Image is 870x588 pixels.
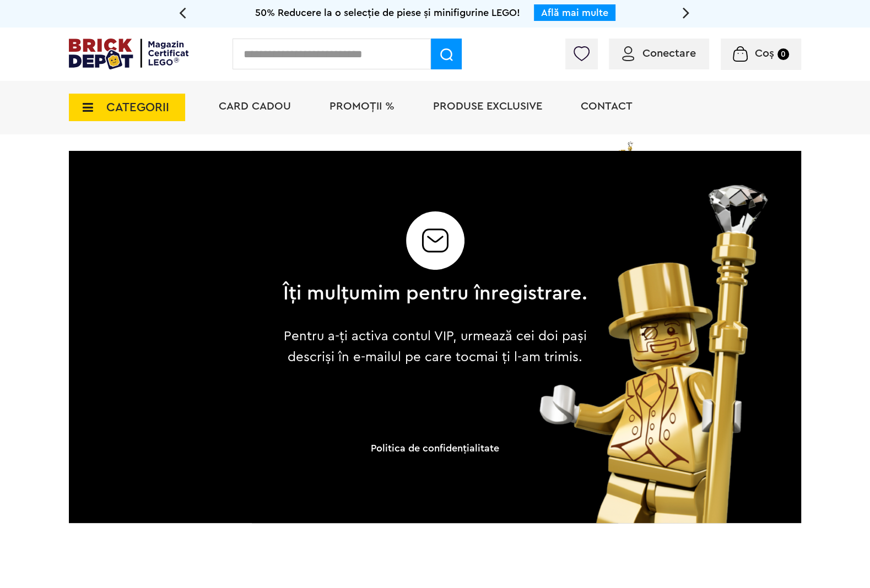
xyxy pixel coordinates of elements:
a: Contact [581,101,633,112]
p: Pentru a-ți activa contul VIP, urmează cei doi pași descriși în e-mailul pe care tocmai ți l-am t... [274,326,596,368]
a: Află mai multe [541,8,608,18]
a: Produse exclusive [433,101,542,112]
a: PROMOȚII % [329,101,395,112]
img: vip_page_image [523,185,801,523]
a: Politica de confidenţialitate [371,443,499,453]
h2: Îți mulțumim pentru înregistrare. [283,283,587,304]
small: 0 [777,48,789,60]
a: Conectare [622,48,696,59]
span: Coș [755,48,774,59]
span: Conectare [642,48,696,59]
a: Card Cadou [219,101,291,112]
span: 50% Reducere la o selecție de piese și minifigurine LEGO! [255,8,520,18]
span: CATEGORII [106,101,169,113]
